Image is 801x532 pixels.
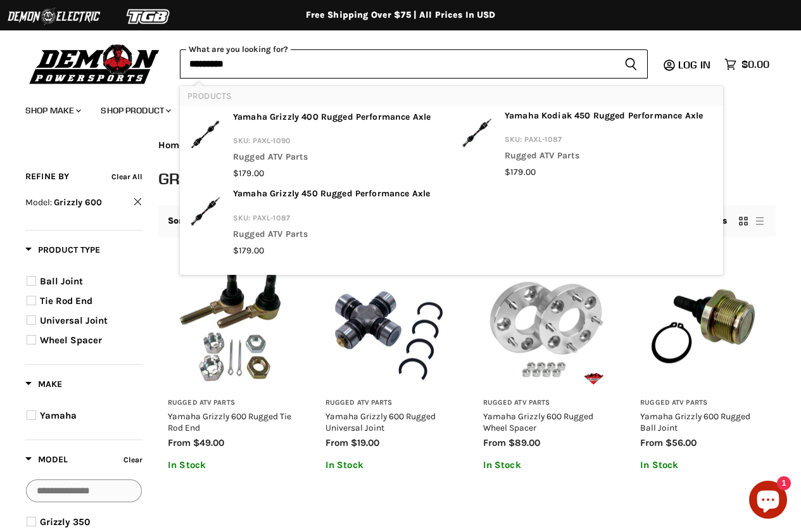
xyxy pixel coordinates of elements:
img: Yamaha Grizzly 400 Rugged Performance Axle [187,111,223,158]
input: Search Options [26,479,142,502]
p: SKU: PAXL-1087 [505,133,703,149]
img: Yamaha Grizzly 600 Rugged Universal Joint [325,263,451,389]
input: When autocomplete results are available use up and down arrows to review and enter to select [180,49,614,79]
a: Yamaha Grizzly 600 Rugged Tie Rod End [168,411,291,433]
img: Yamaha Grizzly 600 Rugged Tie Rod End [168,263,294,389]
span: $56.00 [665,437,697,448]
h3: Rugged ATV Parts [168,398,294,408]
span: from [168,437,191,448]
span: Model [25,454,68,465]
p: Yamaha Grizzly 400 Rugged Performance Axle [233,111,431,127]
p: Rugged ATV Parts [233,151,431,167]
button: Filter by Make [25,378,62,394]
p: In Stock [640,460,766,471]
img: Yamaha Kodiak 450 Rugged Performance Axle [459,110,495,156]
li: Products [180,86,723,106]
span: Universal Joint [40,315,108,326]
img: TGB Logo 2 [101,4,196,28]
span: Product Type [25,244,100,255]
a: Yamaha Grizzly 400 Rugged Performance Axle Yamaha Grizzly 400 Rugged Performance Axle SKU: PAXL-1... [187,111,444,180]
span: $179.00 [233,245,264,256]
span: Yamaha [40,410,77,421]
span: Wheel Spacer [40,334,102,346]
button: Clear filter by Model [120,453,142,470]
img: Demon Electric Logo 2 [6,4,101,28]
button: list view [754,215,766,227]
a: Yamaha Kodiak 450 Rugged Performance Axle Yamaha Kodiak 450 Rugged Performance Axle SKU: PAXL-108... [459,110,716,179]
p: In Stock [168,460,294,471]
span: Log in [678,58,710,71]
a: Yamaha Grizzly 450 Rugged Performance Axle Yamaha Grizzly 450 Rugged Performance Axle SKU: PAXL-1... [187,187,444,257]
span: from [483,437,506,448]
img: Demon Powersports [25,41,164,86]
a: Yamaha Grizzly 600 Rugged Wheel Spacer [483,411,593,433]
h3: Rugged ATV Parts [640,398,766,408]
span: Refine By [25,171,69,182]
a: Shop Make [16,98,89,123]
span: Tie Rod End [40,295,92,307]
button: Filter by Model [25,453,68,469]
li: products: Yamaha Grizzly 400 Rugged Performance Axle [180,106,451,184]
button: Clear filter by Model Grizzly 600 [25,196,142,212]
inbox-online-store-chat: Shopify online store chat [745,481,791,522]
p: SKU: PAXL-1090 [233,134,431,151]
p: SKU: PAXL-1087 [233,212,430,228]
nav: Breadcrumbs [158,140,776,151]
span: $19.00 [351,437,379,448]
a: Home [158,140,185,151]
span: $0.00 [741,58,769,70]
a: $0.00 [718,55,776,73]
p: Yamaha Kodiak 450 Rugged Performance Axle [505,110,703,126]
span: Make [25,379,62,389]
a: Log in [672,59,718,70]
img: Yamaha Grizzly 450 Rugged Performance Axle [187,187,223,234]
span: Model: [25,197,52,208]
ul: Main menu [16,92,766,123]
span: from [640,437,663,448]
span: Grizzly 350 [40,516,90,528]
h3: Rugged ATV Parts [483,398,609,408]
li: products: Yamaha Kodiak 450 Rugged Performance Axle [451,106,723,183]
span: $179.00 [233,168,264,179]
a: Yamaha Grizzly 600 Rugged Universal Joint [325,411,436,433]
label: Sort by [168,216,200,226]
form: Product [180,49,648,79]
span: Ball Joint [40,275,83,287]
a: Yamaha Grizzly 600 Rugged Ball Joint [640,411,750,433]
button: grid view [737,215,750,227]
p: Rugged ATV Parts [233,228,430,244]
button: Search [614,49,648,79]
h3: Rugged ATV Parts [325,398,451,408]
span: $49.00 [193,437,224,448]
li: products: Yamaha Grizzly 450 Rugged Performance Axle [180,184,451,262]
nav: Collection utilities [158,205,776,237]
img: Yamaha Grizzly 600 Rugged Ball Joint [640,263,766,389]
h1: Grizzly [158,168,776,189]
p: Yamaha Grizzly 450 Rugged Performance Axle [233,187,430,204]
p: In Stock [325,460,451,471]
span: $89.00 [508,437,540,448]
button: Clear all filters [111,170,142,184]
a: Shop Product [91,98,179,123]
p: In Stock [483,460,609,471]
span: Grizzly 600 [54,197,102,208]
span: from [325,437,348,448]
div: Products [180,86,723,275]
button: Filter by Product Type [25,244,100,260]
img: Yamaha Grizzly 600 Rugged Wheel Spacer [483,263,609,389]
p: Rugged ATV Parts [505,149,703,166]
span: $179.00 [505,167,536,177]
